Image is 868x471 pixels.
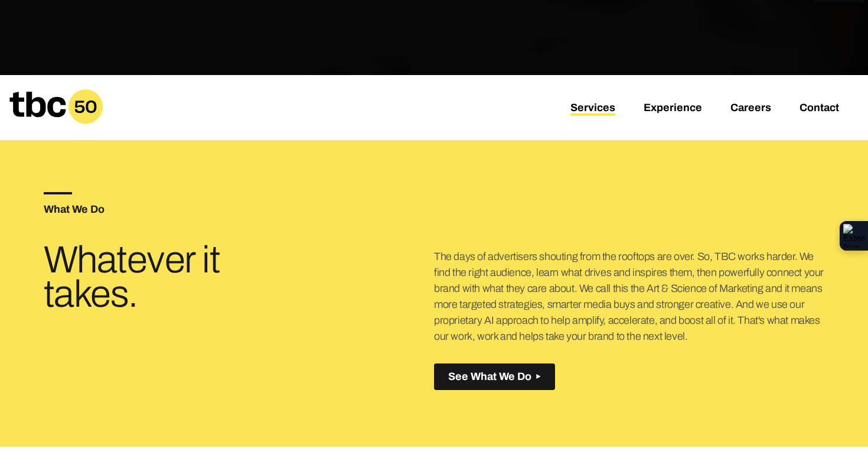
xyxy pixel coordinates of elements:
img: Extension Icon [843,224,864,248]
a: Contact [800,102,839,116]
a: Careers [730,102,771,116]
h5: What We Do [44,204,435,215]
h3: Whatever it takes. [44,243,304,311]
span: See What We Do [448,371,531,383]
a: Services [570,102,615,116]
p: The days of advertisers shouting from the rooftops are over. So, TBC works harder. We find the ri... [434,249,825,345]
a: Experience [644,102,702,116]
a: Home [9,116,103,128]
button: See What We Do [434,363,555,390]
